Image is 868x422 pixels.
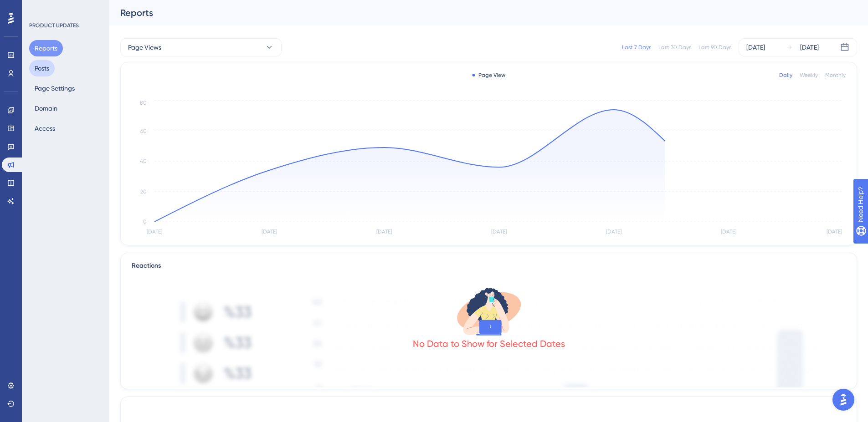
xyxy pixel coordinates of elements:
[825,71,846,79] div: Monthly
[140,128,147,134] tspan: 60
[376,229,392,235] tspan: [DATE]
[800,42,819,53] div: [DATE]
[658,44,691,51] div: Last 30 Days
[746,42,765,53] div: [DATE]
[413,337,565,350] div: No Data to Show for Selected Dates
[140,100,147,106] tspan: 80
[721,229,736,235] tspan: [DATE]
[262,229,277,235] tspan: [DATE]
[120,38,282,56] button: Page Views
[830,386,857,413] iframe: UserGuiding AI Assistant Launcher
[29,22,79,29] div: PRODUCT UPDATES
[29,40,63,56] button: Reports
[472,71,505,79] div: Page View
[800,71,818,79] div: Weekly
[140,188,147,195] tspan: 20
[622,44,651,51] div: Last 7 Days
[606,229,621,235] tspan: [DATE]
[29,60,55,76] button: Posts
[128,42,161,53] span: Page Views
[779,71,792,79] div: Daily
[29,120,61,137] button: Access
[491,229,507,235] tspan: [DATE]
[699,44,731,51] div: Last 90 Days
[29,80,80,97] button: Page Settings
[21,2,57,13] span: Need Help?
[143,219,147,225] tspan: 0
[120,6,834,19] div: Reports
[29,100,63,117] button: Domain
[827,229,842,235] tspan: [DATE]
[132,260,846,271] div: Reactions
[147,229,162,235] tspan: [DATE]
[140,158,147,164] tspan: 40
